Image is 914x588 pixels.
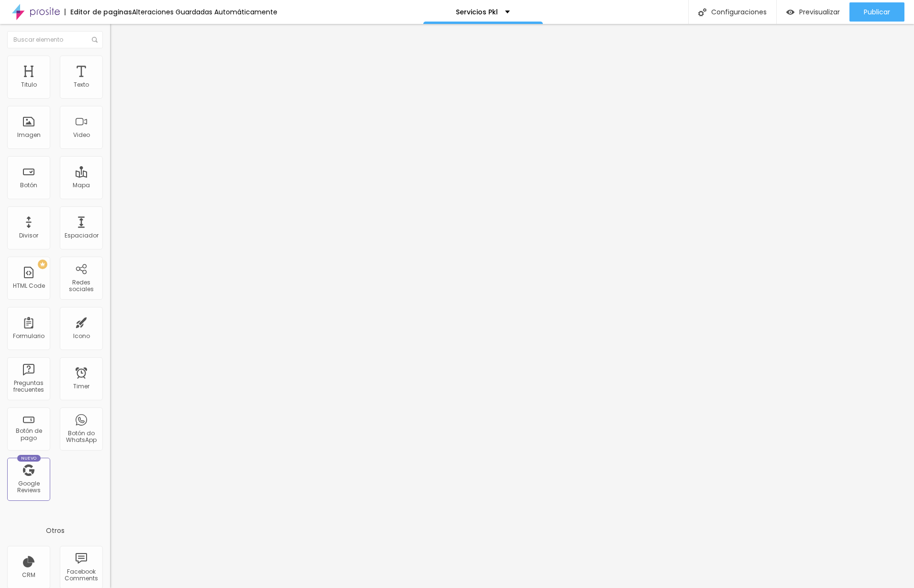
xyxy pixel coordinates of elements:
[62,430,100,444] div: Botón do WhatsApp
[13,283,45,289] div: HTML Code
[62,279,100,293] div: Redes sociales
[92,37,98,43] img: Icone
[19,232,38,239] div: Divisor
[849,2,904,22] button: Publicar
[74,81,89,88] div: Texto
[17,455,41,462] div: Nuevo
[65,232,99,239] div: Espaciador
[73,333,90,339] div: Icono
[799,8,840,16] span: Previsualizar
[456,9,498,15] p: Servicios Pkl
[21,81,37,88] div: Titulo
[73,182,90,189] div: Mapa
[698,8,706,16] img: Icone
[73,132,90,138] div: Video
[65,9,132,15] div: Editor de paginas
[17,132,41,138] div: Imagen
[7,31,103,48] input: Buscar elemento
[10,480,47,494] div: Google Reviews
[62,568,100,582] div: Facebook Comments
[73,383,89,390] div: Timer
[10,380,47,394] div: Preguntas frecuentes
[20,182,37,189] div: Botón
[110,24,914,588] iframe: Editor
[864,8,890,16] span: Publicar
[13,333,44,339] div: Formulario
[777,2,849,22] button: Previsualizar
[10,428,47,441] div: Botón de pago
[132,9,277,15] div: Alteraciones Guardadas Automáticamente
[22,572,35,578] div: CRM
[786,8,794,16] img: view-1.svg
